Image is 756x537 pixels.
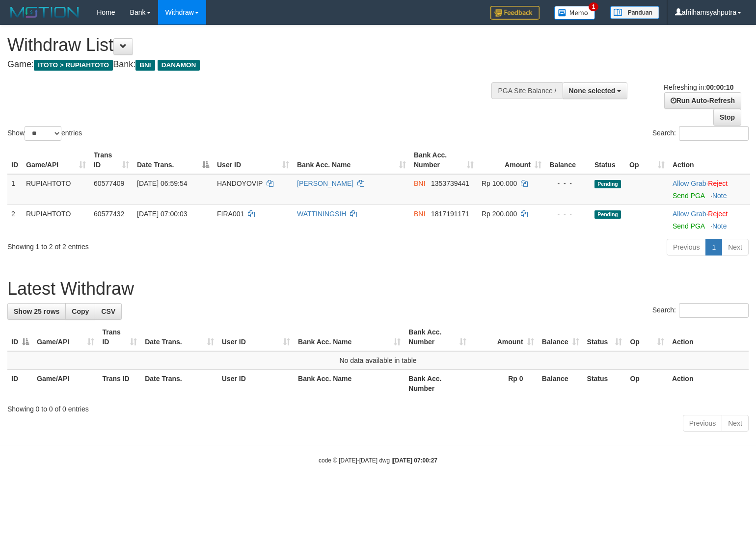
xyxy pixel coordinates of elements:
[610,6,659,19] img: panduan.png
[72,307,89,315] span: Copy
[7,126,82,141] label: Show entries
[538,370,583,398] th: Balance
[34,60,113,71] span: ITOTO > RUPIAHTOTO
[652,303,749,318] label: Search:
[7,146,22,174] th: ID
[722,415,749,432] a: Next
[25,126,61,141] select: Showentries
[393,457,437,464] strong: [DATE] 07:00:27
[594,210,621,219] span: Pending
[673,222,704,230] a: Send PGA
[673,192,704,200] a: Send PGA
[414,179,425,187] span: BNI
[482,179,517,187] span: Rp 100.000
[625,146,669,174] th: Op: activate to sort column ascending
[722,239,749,256] a: Next
[431,179,469,187] span: Copy 1353739441 to clipboard
[217,179,263,187] span: HANDOYOVIP
[591,146,625,174] th: Status
[668,370,749,398] th: Action
[7,205,22,235] td: 2
[667,239,706,256] a: Previous
[410,146,478,174] th: Bank Acc. Number: activate to sort column ascending
[538,323,583,351] th: Balance: activate to sort column ascending
[7,238,308,252] div: Showing 1 to 2 of 2 entries
[293,146,410,174] th: Bank Acc. Name: activate to sort column ascending
[679,126,749,141] input: Search:
[218,370,294,398] th: User ID
[664,92,741,109] a: Run Auto-Refresh
[98,370,141,398] th: Trans ID
[589,2,599,11] span: 1
[414,210,425,218] span: BNI
[669,174,750,205] td: ·
[141,370,218,398] th: Date Trans.
[94,210,124,218] span: 60577432
[14,307,59,315] span: Show 25 rows
[7,60,494,70] h4: Game: Bank:
[708,179,728,187] a: Reject
[626,370,668,398] th: Op
[405,370,470,398] th: Bank Acc. Number
[7,279,749,299] h1: Latest Withdraw
[65,303,95,320] a: Copy
[133,146,213,174] th: Date Trans.: activate to sort column descending
[135,60,155,71] span: BNI
[673,210,706,218] a: Allow Grab
[141,323,218,351] th: Date Trans.: activate to sort column ascending
[708,210,728,218] a: Reject
[101,307,115,315] span: CSV
[491,82,562,99] div: PGA Site Balance /
[679,303,749,318] input: Search:
[554,6,595,20] img: Button%20Memo.svg
[664,83,733,91] span: Refreshing in:
[7,5,82,20] img: MOTION_logo.png
[683,415,722,432] a: Previous
[490,6,540,20] img: Feedback.jpg
[22,146,90,174] th: Game/API: activate to sort column ascending
[478,146,545,174] th: Amount: activate to sort column ascending
[563,82,628,99] button: None selected
[626,323,668,351] th: Op: activate to sort column ascending
[673,179,706,187] a: Allow Grab
[705,239,722,256] a: 1
[218,323,294,351] th: User ID: activate to sort column ascending
[95,303,122,320] a: CSV
[431,210,469,218] span: Copy 1817191171 to clipboard
[33,370,98,398] th: Game/API
[669,146,750,174] th: Action
[7,400,749,414] div: Showing 0 to 0 of 0 entries
[405,323,470,351] th: Bank Acc. Number: activate to sort column ascending
[549,179,587,188] div: - - -
[569,87,616,95] span: None selected
[7,351,749,370] td: No data available in table
[94,179,124,187] span: 60577409
[7,303,66,320] a: Show 25 rows
[713,109,741,126] a: Stop
[98,323,141,351] th: Trans ID: activate to sort column ascending
[482,210,517,218] span: Rp 200.000
[319,457,437,464] small: code © [DATE]-[DATE] dwg |
[7,35,494,55] h1: Withdraw List
[712,192,727,200] a: Note
[158,60,200,71] span: DANAMON
[712,222,727,230] a: Note
[706,83,733,91] strong: 00:00:10
[583,370,626,398] th: Status
[470,370,538,398] th: Rp 0
[594,180,621,188] span: Pending
[549,209,587,219] div: - - -
[297,179,353,187] a: [PERSON_NAME]
[22,205,90,235] td: RUPIAHTOTO
[90,146,133,174] th: Trans ID: activate to sort column ascending
[7,370,33,398] th: ID
[137,179,187,187] span: [DATE] 06:59:54
[137,210,187,218] span: [DATE] 07:00:03
[7,174,22,205] td: 1
[33,323,98,351] th: Game/API: activate to sort column ascending
[669,205,750,235] td: ·
[673,179,708,187] span: ·
[652,126,749,141] label: Search:
[297,210,346,218] a: WATTININGSIH
[213,146,293,174] th: User ID: activate to sort column ascending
